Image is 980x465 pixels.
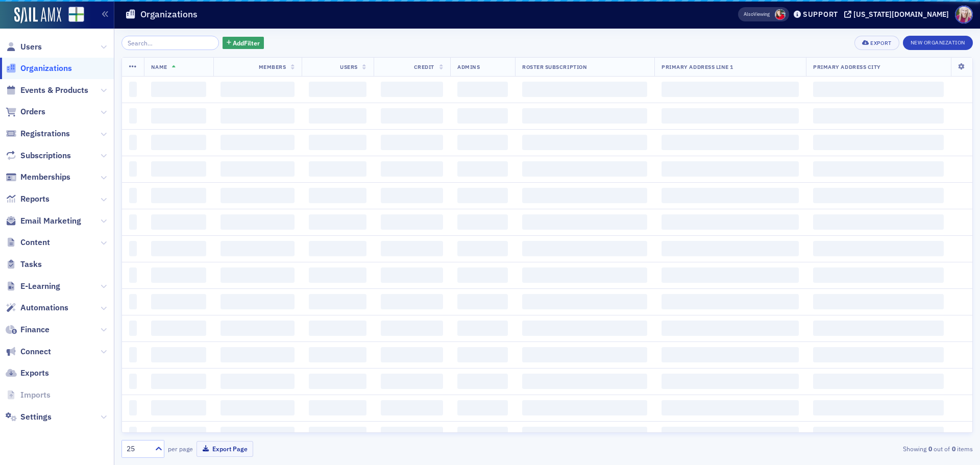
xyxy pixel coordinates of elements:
span: ‌ [381,108,443,124]
button: AddFilter [223,37,264,50]
a: Organizations [6,63,72,74]
span: ‌ [381,400,443,415]
a: New Organization [903,37,973,46]
strong: 0 [950,444,957,453]
a: Orders [6,106,45,117]
span: ‌ [129,321,137,336]
span: ‌ [309,108,366,124]
div: Also [744,11,753,17]
span: ‌ [381,347,443,362]
span: Viewing [744,11,770,18]
span: ‌ [661,214,799,230]
span: ‌ [151,188,206,203]
span: ‌ [220,374,295,389]
a: Reports [6,193,50,205]
span: ‌ [129,82,137,97]
span: ‌ [813,374,944,389]
label: per page [168,444,193,453]
span: ‌ [220,188,295,203]
span: ‌ [220,267,295,283]
span: ‌ [381,321,443,336]
span: ‌ [457,400,508,415]
a: Memberships [6,172,70,183]
span: ‌ [381,135,443,150]
span: ‌ [309,214,366,230]
span: ‌ [661,321,799,336]
a: E-Learning [6,281,60,292]
span: ‌ [457,374,508,389]
span: ‌ [309,82,366,97]
span: ‌ [457,108,508,124]
span: ‌ [661,188,799,203]
button: Export Page [197,441,253,457]
span: Megan Hughes [775,9,786,20]
a: Connect [6,346,51,357]
a: Registrations [6,128,70,139]
span: ‌ [813,427,944,442]
span: ‌ [381,427,443,442]
span: ‌ [129,347,137,362]
span: Organizations [20,63,72,74]
span: ‌ [813,267,944,283]
span: ‌ [522,321,647,336]
span: ‌ [151,161,206,177]
span: ‌ [151,347,206,362]
strong: 0 [926,444,934,453]
span: ‌ [381,374,443,389]
span: ‌ [661,347,799,362]
span: ‌ [457,241,508,256]
span: ‌ [129,374,137,389]
span: ‌ [309,267,366,283]
span: ‌ [661,82,799,97]
a: Subscriptions [6,150,71,161]
span: ‌ [381,214,443,230]
a: Finance [6,324,50,335]
span: ‌ [813,347,944,362]
span: Roster Subscription [522,63,587,70]
span: ‌ [129,267,137,283]
span: ‌ [220,294,295,309]
span: ‌ [661,427,799,442]
span: ‌ [220,321,295,336]
h1: Organizations [140,8,198,20]
a: Events & Products [6,85,88,96]
span: Members [259,63,286,70]
span: ‌ [151,267,206,283]
span: ‌ [522,214,647,230]
span: ‌ [309,294,366,309]
span: Subscriptions [20,150,71,161]
span: ‌ [813,321,944,336]
a: Exports [6,368,49,379]
span: ‌ [129,161,137,177]
span: ‌ [151,108,206,124]
span: ‌ [151,214,206,230]
span: ‌ [309,321,366,336]
a: Settings [6,411,52,423]
span: Automations [20,302,68,313]
span: Finance [20,324,50,335]
span: ‌ [129,108,137,124]
span: ‌ [151,374,206,389]
a: Imports [6,389,51,401]
span: ‌ [129,188,137,203]
span: ‌ [309,241,366,256]
button: [US_STATE][DOMAIN_NAME] [844,11,952,18]
span: Admins [457,63,480,70]
span: Credit [414,63,434,70]
span: Memberships [20,172,70,183]
button: New Organization [903,36,973,50]
span: ‌ [309,135,366,150]
span: ‌ [220,241,295,256]
span: Orders [20,106,45,117]
span: ‌ [522,347,647,362]
span: ‌ [220,108,295,124]
span: ‌ [813,214,944,230]
span: ‌ [151,294,206,309]
span: Primary Address City [813,63,881,70]
span: ‌ [220,161,295,177]
span: ‌ [457,214,508,230]
span: ‌ [309,427,366,442]
span: ‌ [813,294,944,309]
span: ‌ [151,135,206,150]
span: ‌ [457,294,508,309]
